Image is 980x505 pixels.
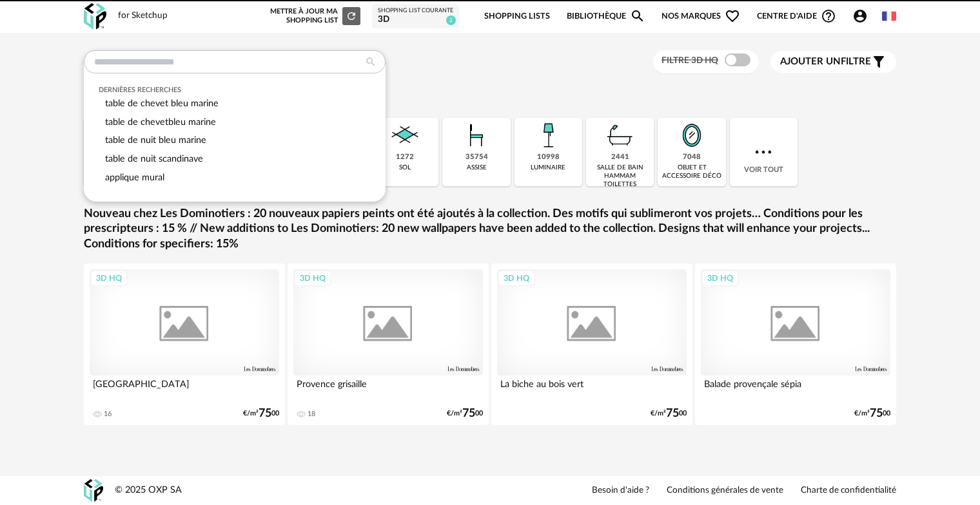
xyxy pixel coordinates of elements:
div: €/m² 00 [243,409,279,418]
a: 3D HQ Provence grisaille 18 €/m²7500 [288,263,489,425]
div: 3D HQ [498,270,535,287]
span: Centre d'aideHelp Circle Outline icon [757,8,836,24]
span: 2 [446,15,456,25]
span: Account Circle icon [852,8,868,24]
span: table de chevet bleu marine [105,99,219,108]
span: table de nuit bleu marine [105,135,206,145]
a: BibliothèqueMagnify icon [567,1,645,32]
span: applique mural [105,173,164,182]
span: Help Circle Outline icon [821,8,836,24]
div: €/m² 00 [651,409,687,418]
div: 16 [104,410,112,419]
div: luminaire [531,164,565,172]
div: 1272 [396,153,414,162]
span: filtre [780,55,871,68]
div: Provence grisaille [293,376,483,401]
div: Voir tout [730,118,798,186]
a: 3D HQ La biche au bois vert €/m²7500 [491,263,692,425]
div: salle de bain hammam toilettes [590,164,650,189]
div: 10998 [537,153,560,162]
div: 7048 [683,153,701,162]
a: Besoin d'aide ? [592,485,649,497]
div: Dernières recherches [99,86,371,95]
div: Mettre à jour ma Shopping List [268,7,360,25]
a: Nouveau chez Les Dominotiers : 20 nouveaux papiers peints ont été ajoutés à la collection. Des mo... [84,207,896,252]
a: 3D HQ [GEOGRAPHIC_DATA] 16 €/m²7500 [84,263,285,425]
div: for Sketchup [118,10,168,22]
span: Ajouter un [780,57,841,66]
div: Balade provençale sépia [701,376,890,401]
img: more.7b13dc1.svg [752,140,775,164]
div: 3D HQ [294,270,331,287]
div: sol [399,164,411,172]
span: table de nuit scandinave [105,154,203,164]
img: OXP [84,479,103,502]
span: 75 [259,409,271,418]
img: OXP [84,3,106,30]
span: table de chevetbleu marine [105,117,216,127]
div: 35754 [465,153,488,162]
div: La biche au bois vert [497,376,687,401]
div: €/m² 00 [854,409,890,418]
div: 3D [378,14,453,26]
span: Refresh icon [346,12,357,19]
div: 3D HQ [701,270,739,287]
a: Charte de confidentialité [801,485,896,497]
div: [GEOGRAPHIC_DATA] [90,376,279,401]
span: Filter icon [871,54,887,70]
div: 18 [308,410,315,419]
img: Salle%20de%20bain.png [603,118,638,153]
button: Ajouter unfiltre Filter icon [770,51,896,73]
a: Shopping Lists [484,1,550,32]
div: assise [467,164,487,172]
a: 3D HQ Balade provençale sépia €/m²7500 [695,263,896,425]
div: 2441 [611,153,629,162]
span: Nos marques [661,1,740,32]
div: © 2025 OXP SA [115,484,182,497]
img: Sol.png [387,118,422,153]
a: Shopping List courante 3D 2 [378,7,453,26]
div: €/m² 00 [447,409,483,418]
div: objet et accessoire déco [661,164,721,180]
img: Luminaire.png [531,118,565,153]
span: 75 [462,409,475,418]
img: fr [882,9,896,23]
a: Conditions générales de vente [667,485,783,497]
img: Miroir.png [674,118,709,153]
span: Magnify icon [630,8,645,24]
span: Account Circle icon [852,8,874,24]
span: 75 [870,409,883,418]
img: Assise.png [459,118,494,153]
div: 3D HQ [90,270,128,287]
span: Filtre 3D HQ [661,56,718,65]
span: Heart Outline icon [725,8,740,24]
div: Shopping List courante [378,7,453,15]
span: 75 [666,409,679,418]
